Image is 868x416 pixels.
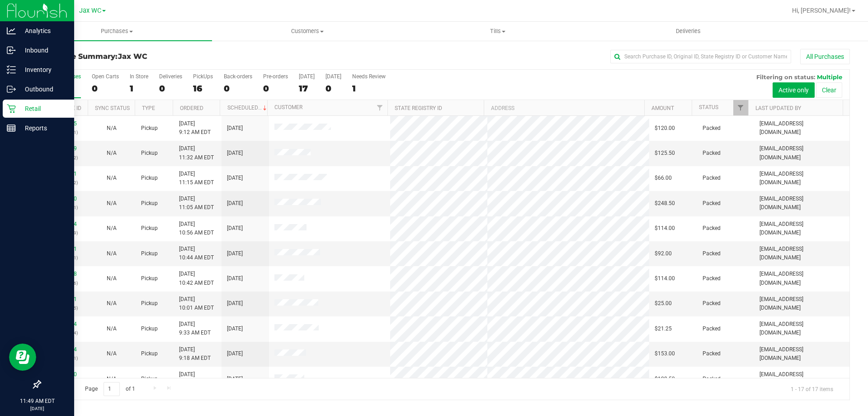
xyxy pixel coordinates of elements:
[655,375,675,383] span: $128.50
[703,325,721,333] span: Packed
[655,124,675,133] span: $120.00
[655,174,672,182] span: $66.00
[299,73,315,80] div: [DATE]
[22,22,212,41] a: Purchases
[224,73,252,80] div: Back-orders
[179,370,211,387] span: [DATE] 9:10 AM EDT
[52,221,77,227] a: 11972904
[22,27,212,35] span: Purchases
[16,103,70,114] p: Retail
[107,124,117,133] button: N/A
[179,320,211,337] span: [DATE] 9:33 AM EDT
[118,52,147,61] span: Jax WC
[179,170,214,187] span: [DATE] 11:15 AM EDT
[703,174,721,182] span: Packed
[141,149,158,158] span: Pickup
[325,73,341,80] div: [DATE]
[7,46,16,55] inline-svg: Inbound
[227,375,243,383] span: [DATE]
[227,325,243,333] span: [DATE]
[52,346,77,353] a: 11972114
[107,150,117,156] span: Not Applicable
[7,124,16,133] inline-svg: Reports
[7,104,16,113] inline-svg: Retail
[655,274,675,283] span: $114.00
[4,397,70,405] p: 11:49 AM EDT
[107,200,117,206] span: Not Applicable
[79,7,101,14] span: Jax WC
[403,27,592,35] span: Tills
[107,224,117,233] button: N/A
[107,376,117,382] span: Not Applicable
[142,105,155,111] a: Type
[107,149,117,158] button: N/A
[610,50,791,63] input: Search Purchase ID, Original ID, State Registry ID or Customer Name...
[703,199,721,208] span: Packed
[759,270,844,287] span: [EMAIL_ADDRESS][DOMAIN_NAME]
[703,224,721,233] span: Packed
[92,83,119,94] div: 0
[402,22,593,41] a: Tills
[212,22,402,41] a: Customers
[227,224,243,233] span: [DATE]
[107,275,117,282] span: Not Applicable
[263,73,288,80] div: Pre-orders
[664,27,713,35] span: Deliveries
[16,64,70,75] p: Inventory
[141,299,158,308] span: Pickup
[655,325,672,333] span: $21.25
[325,83,341,94] div: 0
[759,144,844,162] span: [EMAIL_ADDRESS][DOMAIN_NAME]
[227,249,243,258] span: [DATE]
[52,196,77,202] a: 11972950
[52,271,77,277] a: 11972718
[16,25,70,36] p: Analytics
[141,325,158,333] span: Pickup
[141,375,158,383] span: Pickup
[107,175,117,181] span: Not Applicable
[703,124,721,133] span: Packed
[130,83,148,94] div: 1
[373,100,387,115] a: Filter
[756,73,815,81] span: Filtering on status:
[193,83,213,94] div: 16
[817,73,842,81] span: Multiple
[52,120,77,127] a: 11971635
[141,274,158,283] span: Pickup
[655,224,675,233] span: $114.00
[227,274,243,283] span: [DATE]
[227,174,243,182] span: [DATE]
[193,73,213,80] div: PickUps
[703,299,721,308] span: Packed
[179,245,214,262] span: [DATE] 10:44 AM EDT
[655,249,672,258] span: $92.00
[655,199,675,208] span: $248.50
[7,26,16,35] inline-svg: Analytics
[703,274,721,283] span: Packed
[107,300,117,306] span: Not Applicable
[141,124,158,133] span: Pickup
[159,73,182,80] div: Deliveries
[227,349,243,358] span: [DATE]
[792,7,851,14] span: Hi, [PERSON_NAME]!
[759,245,844,262] span: [EMAIL_ADDRESS][DOMAIN_NAME]
[159,83,182,94] div: 0
[227,105,269,111] a: Scheduled
[179,295,214,312] span: [DATE] 10:01 AM EDT
[104,382,120,396] input: 1
[227,299,243,308] span: [DATE]
[7,85,16,94] inline-svg: Outbound
[107,325,117,332] span: Not Applicable
[352,83,386,94] div: 1
[773,82,815,98] button: Active only
[107,225,117,231] span: Not Applicable
[816,82,842,98] button: Clear
[593,22,783,41] a: Deliveries
[759,370,844,387] span: [EMAIL_ADDRESS][DOMAIN_NAME]
[227,199,243,208] span: [DATE]
[703,249,721,258] span: Packed
[107,274,117,283] button: N/A
[759,195,844,212] span: [EMAIL_ADDRESS][DOMAIN_NAME]
[759,295,844,312] span: [EMAIL_ADDRESS][DOMAIN_NAME]
[130,73,148,80] div: In Store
